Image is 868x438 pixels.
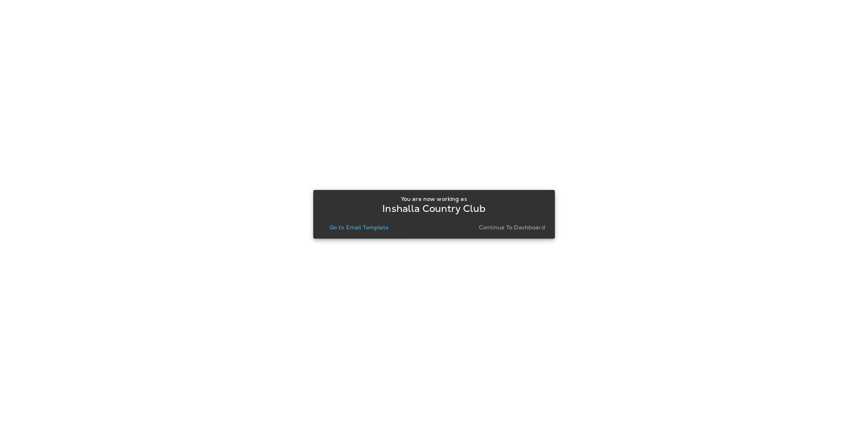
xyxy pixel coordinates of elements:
p: Continue to Dashboard [479,224,545,231]
p: Go to Email Template [329,224,389,231]
p: Inshalla Country Club [383,205,486,212]
button: Continue to Dashboard [476,222,548,233]
button: Go to Email Template [326,222,392,233]
p: You are now working as [401,196,467,202]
